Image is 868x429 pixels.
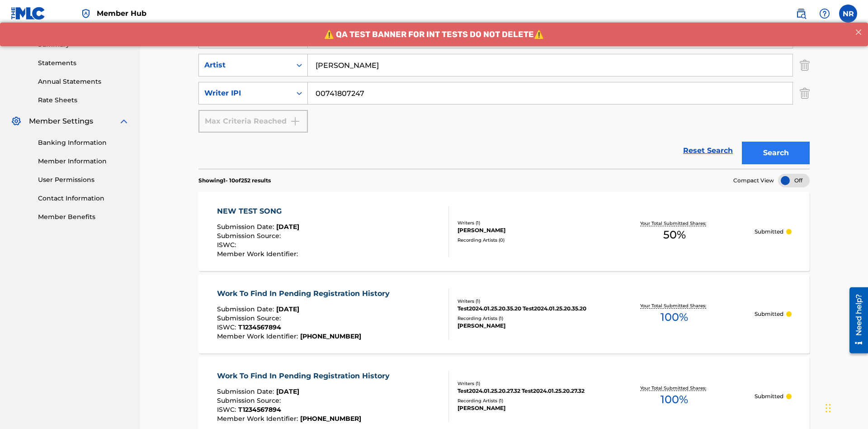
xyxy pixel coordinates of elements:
[217,332,300,340] span: Member Work Identifier :
[217,223,276,231] span: Submission Date :
[198,176,271,185] p: Showing 1 - 10 of 252 results
[826,395,831,422] div: Drag
[118,116,129,127] img: expand
[276,387,299,396] span: [DATE]
[679,141,737,161] a: Reset Search
[217,206,300,217] div: NEW TEST SONG
[458,387,594,395] div: Test2024.01.25.20.27.32 Test2024.01.25.20.27.32
[660,309,688,325] span: 100 %
[276,223,299,231] span: [DATE]
[640,302,708,309] p: Your Total Submitted Shares:
[217,232,283,240] span: Submission Source :
[238,323,281,331] span: T1234567894
[97,8,146,19] span: Member Hub
[217,415,300,423] span: Member Work Identifier :
[276,305,299,313] span: [DATE]
[816,5,834,23] div: Help
[38,95,129,105] a: Rate Sheets
[11,116,22,127] img: Member Settings
[458,219,594,226] div: Writers ( 1 )
[38,77,129,86] a: Annual Statements
[458,404,594,412] div: [PERSON_NAME]
[38,175,129,185] a: User Permissions
[458,397,594,404] div: Recording Artists ( 1 )
[640,385,708,391] p: Your Total Submitted Shares:
[800,82,810,105] img: Delete Criterion
[217,371,394,381] div: Work To Find In Pending Registration History
[198,192,810,271] a: NEW TEST SONGSubmission Date:[DATE]Submission Source:ISWC:Member Work Identifier:Writers (1)[PERS...
[217,323,238,331] span: ISWC :
[458,315,594,322] div: Recording Artists ( 1 )
[238,405,281,414] span: T1234567894
[792,5,810,23] a: Public Search
[300,332,361,340] span: [PHONE_NUMBER]
[800,54,810,76] img: Delete Criterion
[29,116,93,127] span: Member Settings
[458,322,594,330] div: [PERSON_NAME]
[458,298,594,305] div: Writers ( 1 )
[458,380,594,387] div: Writers ( 1 )
[204,60,286,71] div: Artist
[458,226,594,234] div: [PERSON_NAME]
[217,387,276,396] span: Submission Date :
[217,305,276,313] span: Submission Date :
[843,284,868,358] iframe: Resource Center
[640,220,708,227] p: Your Total Submitted Shares:
[217,241,238,249] span: ISWC :
[755,228,783,236] p: Submitted
[217,405,238,414] span: ISWC :
[660,391,688,408] span: 100 %
[38,58,129,68] a: Statements
[217,396,283,405] span: Submission Source :
[217,288,394,299] div: Work To Find In Pending Registration History
[204,88,286,99] div: Writer IPI
[38,157,129,166] a: Member Information
[217,250,300,258] span: Member Work Identifier :
[11,7,46,20] img: MLC Logo
[742,142,810,164] button: Search
[458,305,594,313] div: Test2024.01.25.20.35.20 Test2024.01.25.20.35.20
[38,138,129,148] a: Banking Information
[755,392,783,400] p: Submitted
[38,194,129,203] a: Contact Information
[198,274,810,353] a: Work To Find In Pending Registration HistorySubmission Date:[DATE]Submission Source:ISWC:T1234567...
[80,8,91,19] img: Top Rightsholder
[300,415,361,423] span: [PHONE_NUMBER]
[755,310,783,318] p: Submitted
[796,8,807,19] img: search
[733,176,774,185] span: Compact View
[38,212,129,222] a: Member Benefits
[324,7,544,17] span: ⚠️ QA TEST BANNER FOR INT TESTS DO NOT DELETE⚠️
[819,8,830,19] img: help
[217,314,283,322] span: Submission Source :
[458,237,594,243] div: Recording Artists ( 0 )
[663,227,686,243] span: 50 %
[823,386,868,429] iframe: Chat Widget
[839,5,857,23] div: User Menu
